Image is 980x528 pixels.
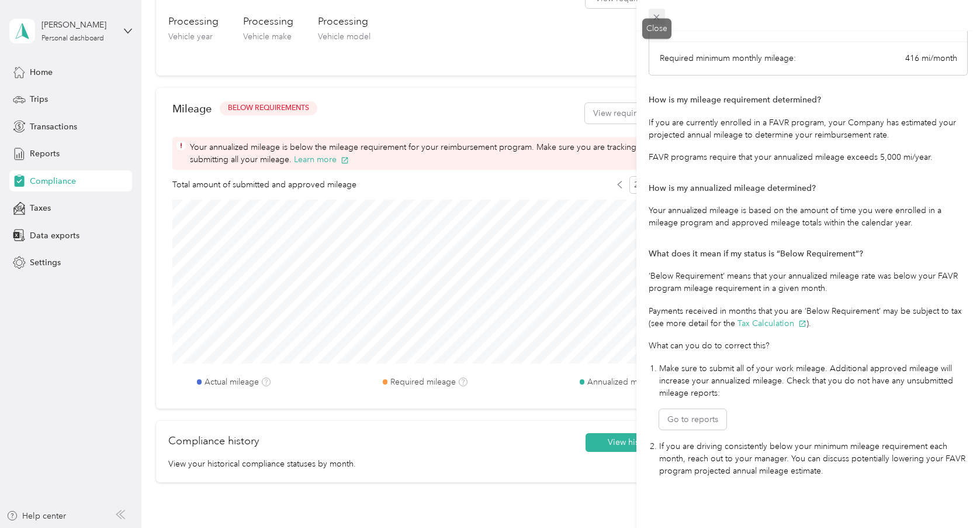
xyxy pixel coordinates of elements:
iframe: Everlance-gr Chat Button Frame [915,462,980,528]
li: If you are driving consistently below your minimum mileage requirement each month, reach out to y... [659,440,968,477]
div: How is my annualized mileage determined? [649,182,968,194]
div: If you are currently enrolled in a FAVR program, your Company has estimated your projected annual... [649,116,968,141]
button: Go to reports [659,409,726,430]
div: Payments received in months that you are ‘Below Requirement’ may be subject to tax (see more deta... [649,305,968,330]
div: ‘Below Requirement‘ means that your annualized mileage rate was below your FAVR program mileage r... [649,270,968,294]
div: Close [642,18,671,39]
div: Required minimum monthly mileage: [660,52,796,64]
li: Make sure to submit all of your work mileage. Additional approved mileage will increase your annu... [659,362,968,430]
div: What does it mean if my status is “Below Requirement”? [649,248,968,260]
button: Tax Calculation [737,317,806,330]
div: How is my mileage requirement determined? [649,94,968,106]
div: What can you do to correct this? [649,340,968,352]
div: FAVR programs require that your annualized mileage exceeds 5,000 mi/year. [649,151,968,163]
div: Your annualized mileage is based on the amount of time you were enrolled in a mileage program and... [649,204,968,229]
div: 416 mi/month [905,52,957,64]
